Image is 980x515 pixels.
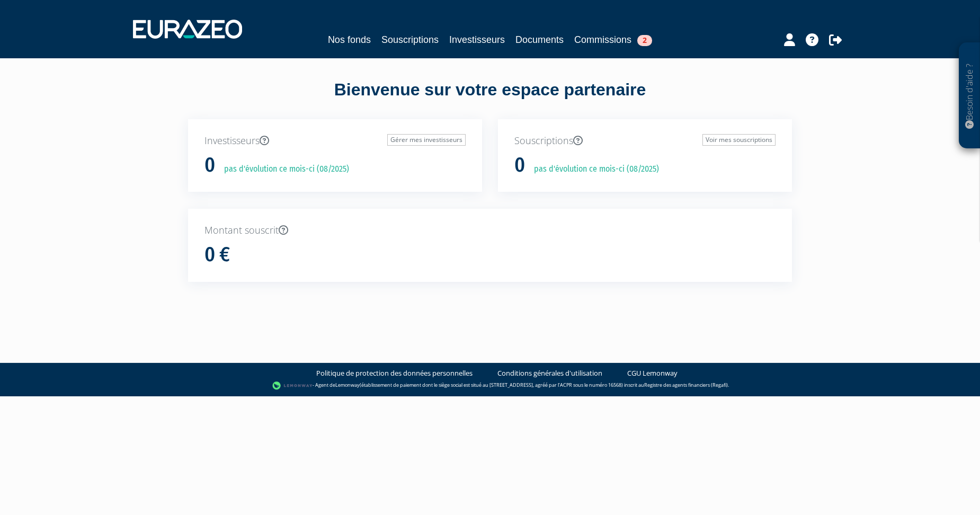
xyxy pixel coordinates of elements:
div: - Agent de (établissement de paiement dont le siège social est situé au [STREET_ADDRESS], agréé p... [11,380,969,391]
a: Nos fonds [328,32,371,47]
p: Montant souscrit [204,224,776,237]
p: Investisseurs [204,134,466,148]
a: Registre des agents financiers (Regafi) [644,381,728,388]
h1: 0 [204,154,215,176]
a: Politique de protection des données personnelles [316,368,473,378]
a: Voir mes souscriptions [702,134,776,146]
p: pas d'évolution ce mois-ci (08/2025) [527,163,659,175]
a: Documents [515,32,564,47]
p: Besoin d'aide ? [964,48,976,144]
a: Conditions générales d'utilisation [497,368,602,378]
a: Lemonway [335,381,360,388]
a: Investisseurs [449,32,505,47]
a: Souscriptions [381,32,439,47]
h1: 0 € [204,244,230,266]
span: 2 [637,35,652,46]
a: Gérer mes investisseurs [387,134,466,146]
a: Commissions2 [574,32,652,47]
h1: 0 [514,154,525,176]
div: Bienvenue sur votre espace partenaire [180,78,800,119]
img: logo-lemonway.png [272,380,313,391]
p: Souscriptions [514,134,776,148]
img: 1732889491-logotype_eurazeo_blanc_rvb.png [133,20,242,39]
p: pas d'évolution ce mois-ci (08/2025) [217,163,349,175]
a: CGU Lemonway [627,368,678,378]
